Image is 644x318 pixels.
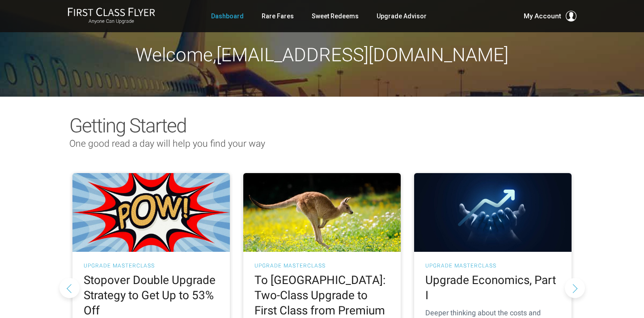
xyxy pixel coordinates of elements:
h2: Stopover Double Upgrade Strategy to Get Up to 53% Off [84,273,219,318]
span: Welcome, [EMAIL_ADDRESS][DOMAIN_NAME] [136,44,508,66]
span: My Account [524,11,561,21]
img: First Class Flyer [68,7,155,17]
span: Getting Started [69,114,186,137]
a: Rare Fares [262,8,294,24]
span: One good read a day will help you find your way [69,138,265,149]
a: Upgrade Advisor [377,8,427,24]
button: Next slide [565,278,585,298]
a: Dashboard [211,8,244,24]
button: Previous slide [59,278,80,298]
a: Sweet Redeems [312,8,359,24]
a: First Class FlyerAnyone Can Upgrade [68,7,155,25]
button: My Account [524,11,576,21]
h3: UPGRADE MASTERCLASS [84,263,219,268]
h3: UPGRADE MASTERCLASS [425,263,560,268]
h3: UPGRADE MASTERCLASS [254,263,390,268]
small: Anyone Can Upgrade [68,18,155,25]
h2: Upgrade Economics, Part I [425,273,560,303]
